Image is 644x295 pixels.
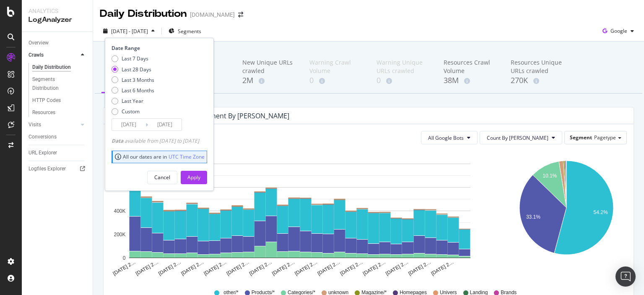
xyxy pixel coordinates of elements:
[377,58,430,75] div: Warning Unique URLs crawled
[165,24,205,38] button: Segments
[599,24,637,38] button: Google
[29,149,57,157] div: URL Explorer
[29,120,41,129] div: Visits
[421,131,478,144] button: All Google Bots
[112,137,125,144] span: Data
[29,39,49,47] div: Overview
[593,209,608,215] text: 54.2%
[100,7,187,21] div: Daily Distribution
[29,39,87,47] a: Overview
[29,164,66,173] div: Logfiles Explorer
[610,27,627,34] span: Google
[154,174,170,181] div: Cancel
[147,171,177,184] button: Cancel
[377,75,430,86] div: 0
[29,149,87,157] a: URL Explorer
[29,51,78,60] a: Crawls
[32,75,87,93] a: Segments Distribution
[594,134,616,141] span: Pagetype
[122,87,154,94] div: Last 6 Months
[181,171,207,184] button: Apply
[112,97,154,104] div: Last Year
[29,15,86,25] div: LogAnalyzer
[115,153,205,160] div: All our dates are in
[570,134,592,141] span: Segment
[29,133,57,141] div: Conversions
[32,108,55,117] div: Resources
[526,214,540,220] text: 33.1%
[309,58,363,75] div: Warning Crawl Volume
[178,28,201,35] span: Segments
[112,44,205,52] div: Date Range
[187,174,200,181] div: Apply
[112,108,154,115] div: Custom
[169,153,205,160] a: UTC Time Zone
[29,120,78,129] a: Visits
[112,119,145,131] input: Start Date
[32,75,79,93] div: Segments Distribution
[29,51,44,60] div: Crawls
[242,75,296,86] div: 2M
[110,151,489,277] svg: A chart.
[29,133,87,141] a: Conversions
[112,137,199,144] div: available from [DATE] to [DATE]
[444,75,497,86] div: 38M
[112,87,154,94] div: Last 6 Months
[32,96,87,105] a: HTTP Codes
[111,28,148,35] span: [DATE] - [DATE]
[32,63,71,72] div: Daily Distribution
[543,173,557,179] text: 10.1%
[487,134,548,141] span: Count By Day
[444,58,497,75] div: Resources Crawl Volume
[122,97,143,104] div: Last Year
[148,119,182,131] input: End Date
[123,255,126,261] text: 0
[615,266,636,287] div: Open Intercom Messenger
[238,12,243,18] div: arrow-right-arrow-left
[114,232,125,238] text: 200K
[511,58,564,75] div: Resources Unique URLs crawled
[32,63,87,72] a: Daily Distribution
[122,55,148,62] div: Last 7 Days
[122,108,140,115] div: Custom
[32,108,87,117] a: Resources
[511,75,564,86] div: 270K
[480,131,562,144] button: Count By [PERSON_NAME]
[242,58,296,75] div: New Unique URLs crawled
[112,55,154,62] div: Last 7 Days
[32,96,61,105] div: HTTP Codes
[112,76,154,84] div: Last 3 Months
[122,66,151,73] div: Last 28 Days
[428,134,464,141] span: All Google Bots
[29,7,86,15] div: Analytics
[507,151,625,277] svg: A chart.
[190,10,235,19] div: [DOMAIN_NAME]
[309,75,363,86] div: 0
[122,76,154,84] div: Last 3 Months
[29,164,87,173] a: Logfiles Explorer
[112,66,154,73] div: Last 28 Days
[114,208,125,214] text: 400K
[100,24,158,38] button: [DATE] - [DATE]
